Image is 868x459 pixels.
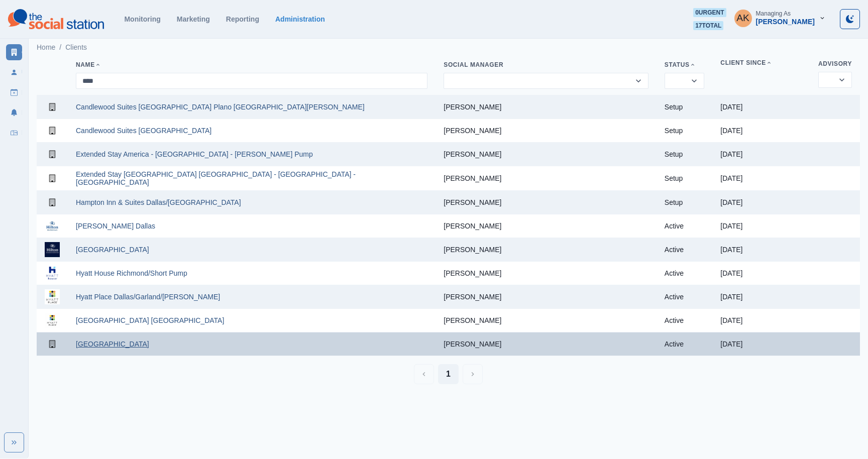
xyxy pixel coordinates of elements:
a: [GEOGRAPHIC_DATA] [GEOGRAPHIC_DATA] [76,316,224,324]
a: [PERSON_NAME] [444,150,501,158]
a: Hyatt Place Dallas/Garland/[PERSON_NAME] [76,293,220,301]
a: Notifications [6,104,22,121]
p: Setup [665,150,705,158]
p: Active [665,246,705,254]
a: [PERSON_NAME] [444,293,501,301]
a: Clients [6,44,22,60]
p: [DATE] [720,293,802,301]
div: Social Manager [444,61,648,69]
a: Monitoring [124,15,160,23]
a: Users [6,64,22,80]
a: Candlewood Suites [GEOGRAPHIC_DATA] [76,127,211,135]
svg: Sort [766,60,772,66]
a: [PERSON_NAME] [444,316,501,324]
div: [PERSON_NAME] [756,18,815,26]
button: Expand [4,432,24,452]
svg: Sort [95,62,101,68]
a: Candlewood Suites [GEOGRAPHIC_DATA] Plano [GEOGRAPHIC_DATA][PERSON_NAME] [76,103,365,111]
svg: Sort [690,62,696,68]
img: 233204780036383 [45,218,60,234]
img: default-building-icon.png [45,336,60,352]
div: Advisory [818,60,852,68]
a: [PERSON_NAME] [444,222,501,230]
p: [DATE] [720,150,802,158]
a: [PERSON_NAME] [444,340,501,348]
img: 161812410589206 [45,266,60,281]
p: Setup [665,174,705,182]
button: Next Media [463,364,483,384]
button: Managing As[PERSON_NAME] [726,8,834,28]
p: Active [665,293,705,301]
button: Previous [414,364,434,384]
a: Draft Posts [6,84,22,100]
p: [DATE] [720,103,802,111]
p: Active [665,269,705,277]
a: Hampton Inn & Suites Dallas/[GEOGRAPHIC_DATA] [76,198,241,206]
p: [DATE] [720,340,802,348]
p: [DATE] [720,316,802,324]
a: Extended Stay America - [GEOGRAPHIC_DATA] - [PERSON_NAME] Pump [76,150,313,158]
span: / [59,42,61,53]
div: Status [665,61,705,69]
a: Marketing [177,15,210,23]
a: [GEOGRAPHIC_DATA] [76,246,149,254]
div: Alex Kalogeropoulos [736,6,749,30]
a: Inbox [6,125,22,141]
a: Home [37,42,55,53]
div: Managing As [756,10,791,17]
img: default-building-icon.png [45,123,60,138]
p: Setup [665,198,705,206]
span: 0 urgent [693,8,726,17]
button: Toggle Mode [840,9,860,29]
img: 219259678114445 [45,313,60,328]
div: Name [76,61,427,69]
a: Reporting [226,15,259,23]
a: Hyatt House Richmond/Short Pump [76,269,187,277]
button: Page 1 [438,364,459,384]
a: Extended Stay [GEOGRAPHIC_DATA] [GEOGRAPHIC_DATA] - [GEOGRAPHIC_DATA] - [GEOGRAPHIC_DATA] [76,170,356,186]
p: [DATE] [720,127,802,135]
span: 17 total [693,21,723,30]
p: [DATE] [720,222,802,230]
img: default-building-icon.png [45,171,60,186]
p: Setup [665,127,705,135]
a: [PERSON_NAME] Dallas [76,222,155,230]
p: Setup [665,103,705,111]
img: 288671128295 [45,242,60,257]
p: [DATE] [720,246,802,254]
img: default-building-icon.png [45,99,60,114]
a: [GEOGRAPHIC_DATA] [76,340,149,348]
nav: breadcrumb [37,42,87,53]
p: Active [665,222,705,230]
a: Clients [65,42,87,53]
p: Active [665,316,705,324]
img: 124911657593247 [45,289,60,304]
div: Client Since [720,59,802,67]
a: [PERSON_NAME] [444,174,501,182]
p: [DATE] [720,198,802,206]
p: Active [665,340,705,348]
a: [PERSON_NAME] [444,103,501,111]
img: default-building-icon.png [45,195,60,210]
a: [PERSON_NAME] [444,269,501,277]
img: default-building-icon.png [45,147,60,162]
a: Administration [275,15,325,23]
p: [DATE] [720,174,802,182]
a: [PERSON_NAME] [444,127,501,135]
p: [DATE] [720,269,802,277]
a: [PERSON_NAME] [444,198,501,206]
a: [PERSON_NAME] [444,246,501,254]
img: logoTextSVG.62801f218bc96a9b266caa72a09eb111.svg [8,9,104,29]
